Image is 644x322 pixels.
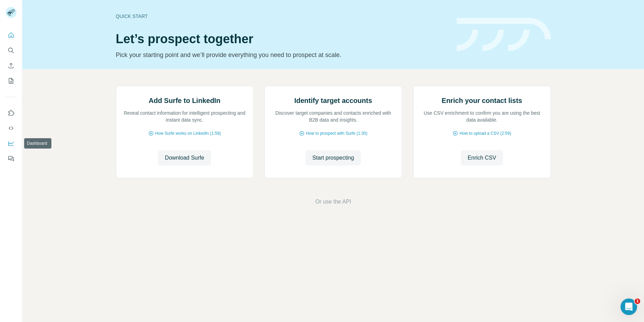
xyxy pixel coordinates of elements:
[149,96,220,105] h2: Add Surfe to LinkedIn
[315,198,351,206] button: Or use the API
[6,59,17,72] button: Enrich CSV
[442,96,522,105] h2: Enrich your contact lists
[6,137,17,150] button: Dashboard
[6,44,17,57] button: Search
[461,150,503,165] button: Enrich CSV
[155,130,221,136] span: How Surfe works on LinkedIn (1:58)
[457,18,551,51] img: banner
[158,150,211,165] button: Download Surfe
[468,154,496,162] span: Enrich CSV
[6,122,17,134] button: Use Surfe API
[116,32,448,46] h1: Let’s prospect together
[459,130,511,136] span: How to upload a CSV (2:59)
[6,152,17,165] button: Feedback
[6,29,17,41] button: Quick start
[621,299,637,315] iframe: Intercom live chat
[165,154,204,162] span: Download Surfe
[635,299,640,304] span: 1
[306,130,367,136] span: How to prospect with Surfe (1:30)
[116,50,448,60] p: Pick your starting point and we’ll provide everything you need to prospect at scale.
[294,96,372,105] h2: Identify target accounts
[116,13,448,20] div: Quick start
[272,110,395,123] p: Discover target companies and contacts enriched with B2B data and insights.
[306,150,361,165] button: Start prospecting
[123,110,246,123] p: Reveal contact information for intelligent prospecting and instant data sync.
[420,110,544,123] p: Use CSV enrichment to confirm you are using the best data available.
[6,75,17,87] button: My lists
[313,154,354,162] span: Start prospecting
[6,107,17,119] button: Use Surfe on LinkedIn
